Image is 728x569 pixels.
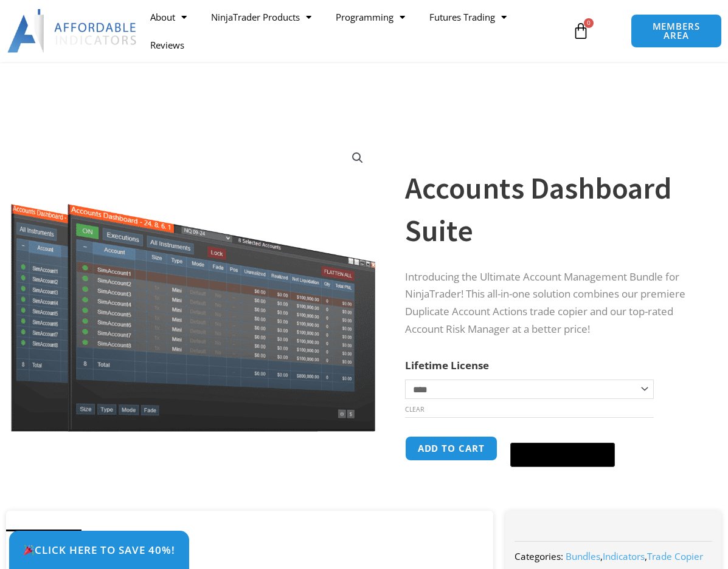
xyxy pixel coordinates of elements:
nav: Menu [138,3,567,59]
a: 🎉Click Here to save 40%! [9,531,189,569]
iframe: Secure express checkout frame [508,434,617,439]
span: 0 [584,18,594,28]
a: Description [6,530,81,553]
button: Buy with GPay [510,443,615,467]
a: About [138,3,199,31]
span: Click Here to save 40%! [23,545,175,555]
a: MEMBERS AREA [631,14,722,48]
span: MEMBERS AREA [643,22,709,40]
a: Reviews [138,31,196,59]
a: Clear options [405,405,424,414]
img: 🎉 [24,545,34,555]
img: Screenshot 2024-08-26 155710eeeee [9,138,378,432]
a: Futures Trading [417,3,519,31]
p: Introducing the Ultimate Account Management Bundle for NinjaTrader! This all-in-one solution comb... [405,268,698,339]
label: Lifetime License [405,358,489,372]
a: NinjaTrader Products [199,3,324,31]
a: Programming [324,3,417,31]
button: Add to cart [405,436,497,461]
a: View full-screen image gallery [347,147,369,169]
img: LogoAI | Affordable Indicators – NinjaTrader [7,9,138,53]
h1: Accounts Dashboard Suite [405,167,698,252]
a: 0 [554,13,608,49]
